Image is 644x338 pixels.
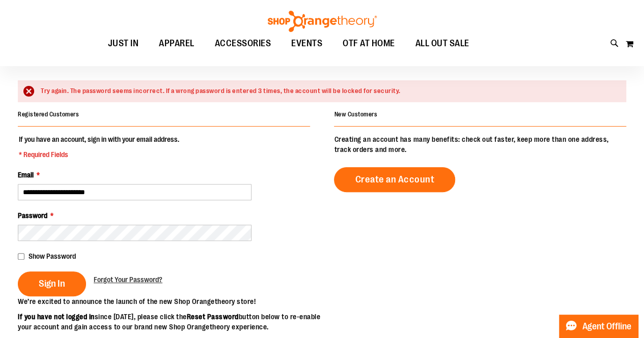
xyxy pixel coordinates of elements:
[18,134,180,160] legend: If you have an account, sign in with your email address.
[343,32,395,55] span: OTF AT HOME
[334,134,626,155] p: Creating an account has many benefits: check out faster, keep more than one address, track orders...
[266,11,378,32] img: Shop Orangetheory
[334,111,377,118] strong: New Customers
[355,174,434,185] span: Create an Account
[39,278,65,289] span: Sign In
[29,252,76,260] span: Show Password
[159,32,194,55] span: APPAREL
[18,313,95,321] strong: If you have not logged in
[187,313,239,321] strong: Reset Password
[18,271,86,296] button: Sign In
[559,315,638,338] button: Agent Offline
[18,211,47,220] span: Password
[18,171,34,179] span: Email
[19,149,179,160] span: * Required Fields
[215,32,271,55] span: ACCESSORIES
[94,275,162,284] span: Forgot Your Password?
[415,32,469,55] span: ALL OUT SALE
[18,312,322,332] p: since [DATE], please click the button below to re-enable your account and gain access to our bran...
[18,111,79,118] strong: Registered Customers
[334,167,455,192] a: Create an Account
[41,86,616,96] div: Try again. The password seems incorrect. If a wrong password is entered 3 times, the account will...
[18,296,322,306] p: We’re excited to announce the launch of the new Shop Orangetheory store!
[108,32,139,55] span: JUST IN
[291,32,322,55] span: EVENTS
[582,322,631,331] span: Agent Offline
[94,274,162,285] a: Forgot Your Password?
